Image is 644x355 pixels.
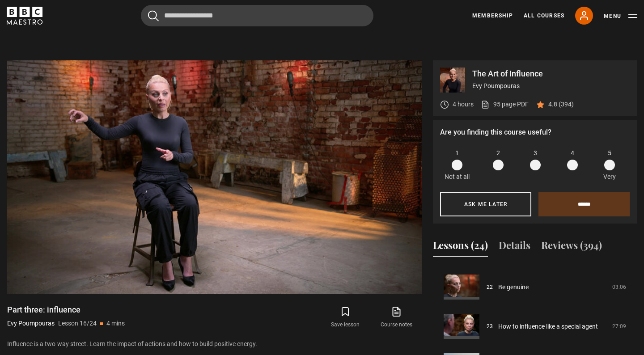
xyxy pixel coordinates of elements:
a: Membership [472,12,513,20]
a: Be genuine [498,283,529,292]
span: 5 [608,148,611,158]
p: Very [601,172,618,182]
p: Lesson 16/24 [58,319,97,328]
p: Evy Poumpouras [472,81,630,91]
button: Toggle navigation [604,12,637,21]
a: All Courses [524,12,564,20]
button: Ask me later [440,192,531,216]
button: Reviews (394) [541,238,602,257]
button: Details [499,238,530,257]
a: How to influence like a special agent [498,322,598,331]
span: 4 [571,148,574,158]
p: 4 hours [453,100,474,109]
p: 4 mins [106,319,125,328]
video-js: Video Player [7,60,422,294]
svg: BBC Maestro [7,7,42,25]
button: Submit the search query [148,10,159,21]
span: 3 [534,148,537,158]
p: Evy Poumpouras [7,319,55,328]
p: Are you finding this course useful? [440,127,630,138]
a: 95 page PDF [481,100,529,109]
button: Lessons (24) [433,238,488,257]
h1: Part three: influence [7,304,125,315]
span: 1 [455,148,459,158]
input: Search [141,5,373,26]
p: The Art of Influence [472,70,630,78]
p: 4.8 (394) [548,100,574,109]
span: 2 [496,148,500,158]
p: Not at all [445,172,470,182]
a: Course notes [371,304,422,330]
button: Save lesson [320,304,371,330]
p: Influence is a two-way street. Learn the impact of actions and how to build positive energy. [7,339,422,349]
